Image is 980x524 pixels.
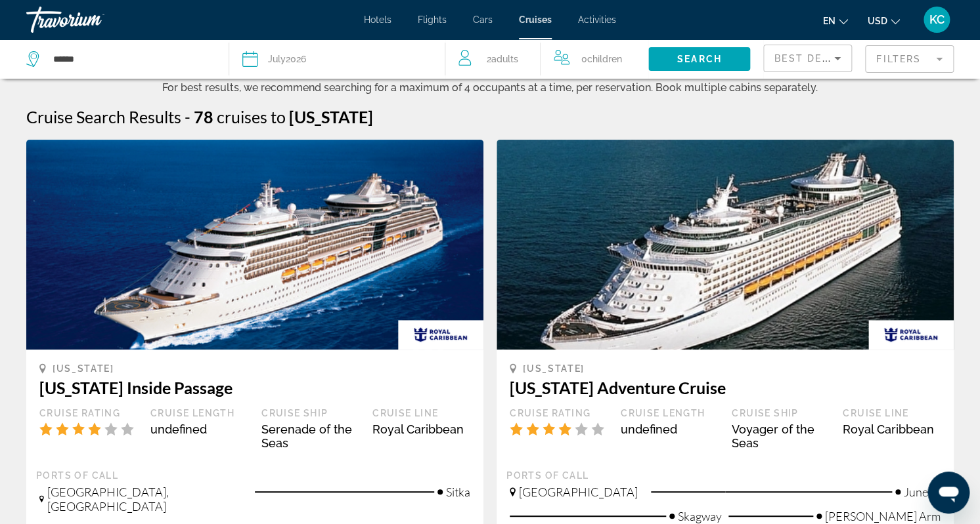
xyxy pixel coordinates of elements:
[678,509,722,523] span: Skagway
[621,422,719,436] div: undefined
[242,39,432,79] button: July2026
[904,485,941,499] span: Juneau
[868,16,887,26] span: USD
[39,378,470,397] h3: [US_STATE] Inside Passage
[445,39,648,79] button: Travelers: 2 adults, 0 children
[506,470,944,481] div: Ports of call
[486,50,518,68] span: 2
[39,407,137,419] div: Cruise Rating
[26,107,181,127] h1: Cruise Search Results
[732,407,830,419] div: Cruise Ship
[268,54,286,64] span: July
[150,407,248,419] div: Cruise Length
[364,14,391,25] a: Hotels
[677,54,722,64] span: Search
[497,140,954,350] img: 1632319317.jpg
[217,107,286,127] span: cruises to
[843,422,941,436] div: Royal Caribbean
[519,14,552,25] a: Cruises
[261,422,359,450] div: Serenade of the Seas
[261,407,359,419] div: Cruise Ship
[868,320,954,350] img: rci_new_resized.gif
[473,14,493,25] a: Cars
[26,140,483,350] img: 1595254475.png
[372,422,470,436] div: Royal Caribbean
[732,422,830,450] div: Voyager of the Seas
[398,320,483,350] img: rci_new_resized.gif
[581,50,622,68] span: 0
[510,378,941,397] h3: [US_STATE] Adventure Cruise
[825,509,941,523] span: [PERSON_NAME] Arm
[268,50,306,68] div: 2026
[823,16,835,26] span: en
[372,407,470,419] div: Cruise Line
[868,11,900,30] button: Change currency
[185,107,190,127] span: -
[929,13,945,26] span: KC
[927,472,969,514] iframe: Button to launch messaging window
[446,485,470,499] span: Sitka
[865,45,954,73] button: Filter
[774,53,843,64] span: Best Deals
[587,54,622,64] span: Children
[920,6,954,33] button: User Menu
[774,50,841,66] mat-select: Sort by
[843,407,941,419] div: Cruise Line
[150,422,248,436] div: undefined
[578,14,616,25] a: Activities
[26,3,158,37] a: Travorium
[194,107,213,127] span: 78
[510,407,608,419] div: Cruise Rating
[47,485,242,514] span: [GEOGRAPHIC_DATA], [GEOGRAPHIC_DATA]
[53,363,114,374] span: [US_STATE]
[621,407,719,419] div: Cruise Length
[289,107,373,127] span: [US_STATE]
[823,11,848,30] button: Change language
[418,14,447,25] a: Flights
[491,54,518,64] span: Adults
[523,363,585,374] span: [US_STATE]
[36,470,474,481] div: Ports of call
[519,485,638,499] span: [GEOGRAPHIC_DATA]
[648,47,750,71] button: Search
